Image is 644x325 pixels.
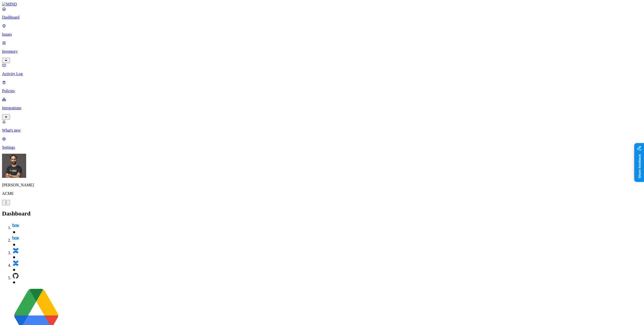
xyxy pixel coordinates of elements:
[2,191,642,196] p: ACME
[2,97,642,119] a: Integrations
[12,222,19,229] img: svg%3e
[2,41,642,62] a: Inventory
[2,49,642,54] p: Inventory
[2,120,642,133] a: What's new
[2,2,642,7] a: MIND
[2,137,642,150] a: Settings
[2,210,642,217] h2: Dashboard
[2,80,642,93] a: Policies
[12,247,19,254] img: svg%3e
[2,24,642,37] a: Issues
[2,32,642,37] p: Issues
[12,235,19,242] img: svg%3e
[2,128,642,133] p: What's new
[2,2,17,7] img: MIND
[2,183,642,187] p: [PERSON_NAME]
[2,154,26,178] img: Ohad Abarbanel
[2,63,642,76] a: Activity Log
[2,89,642,93] p: Policies
[2,106,642,110] p: Integrations
[2,72,642,76] p: Activity Log
[12,272,19,279] img: svg%3e
[2,15,642,20] p: Dashboard
[12,260,19,267] img: svg%3e
[2,7,642,20] a: Dashboard
[2,145,642,150] p: Settings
